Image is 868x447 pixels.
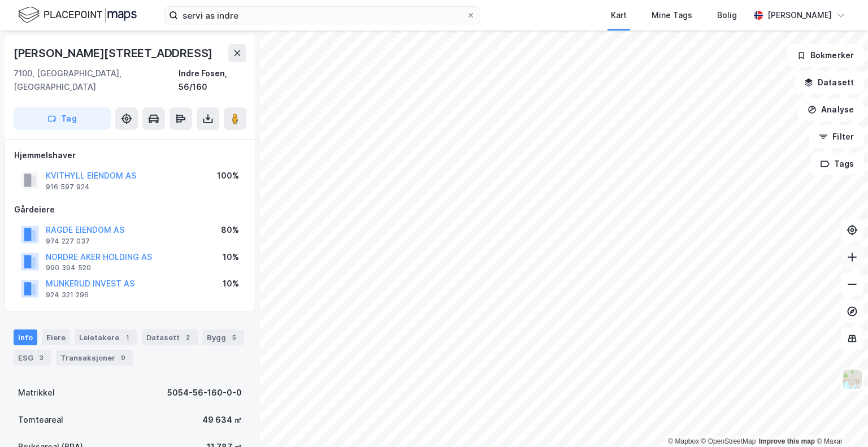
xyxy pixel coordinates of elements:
[18,413,63,427] div: Tomteareal
[14,44,215,62] div: [PERSON_NAME][STREET_ADDRESS]
[75,329,137,345] div: Leietakere
[46,237,90,246] div: 974 227 037
[14,67,179,94] div: 7100, [GEOGRAPHIC_DATA], [GEOGRAPHIC_DATA]
[178,7,466,24] input: Søk på adresse, matrikkel, gårdeiere, leietakere eller personer
[202,329,244,345] div: Bygg
[787,44,863,67] button: Bokmerker
[668,437,699,445] a: Mapbox
[18,386,55,400] div: Matrikkel
[36,352,47,363] div: 3
[182,332,193,343] div: 2
[217,169,239,183] div: 100%
[841,368,863,390] img: Z
[14,149,246,162] div: Hjemmelshaver
[759,437,815,445] a: Improve this map
[18,5,137,25] img: logo.f888ab2527a4732fd821a326f86c7f29.svg
[652,8,692,22] div: Mine Tags
[228,332,240,343] div: 5
[14,107,111,130] button: Tag
[14,350,51,366] div: ESG
[611,8,627,22] div: Kart
[14,203,246,216] div: Gårdeiere
[717,8,737,22] div: Bolig
[701,437,756,445] a: OpenStreetMap
[202,413,242,427] div: 49 634 ㎡
[14,329,37,345] div: Info
[223,250,239,264] div: 10%
[811,393,868,447] iframe: Chat Widget
[56,350,133,366] div: Transaksjoner
[46,183,90,192] div: 916 597 924
[118,352,129,363] div: 9
[811,153,863,175] button: Tags
[121,332,133,343] div: 1
[179,67,246,94] div: Indre Fosen, 56/160
[798,98,863,121] button: Analyse
[795,71,863,94] button: Datasett
[42,329,70,345] div: Eiere
[46,290,89,300] div: 924 321 296
[767,8,832,22] div: [PERSON_NAME]
[167,386,242,400] div: 5054-56-160-0-0
[809,125,863,148] button: Filter
[223,277,239,290] div: 10%
[142,329,198,345] div: Datasett
[46,263,91,272] div: 990 394 520
[221,223,239,237] div: 80%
